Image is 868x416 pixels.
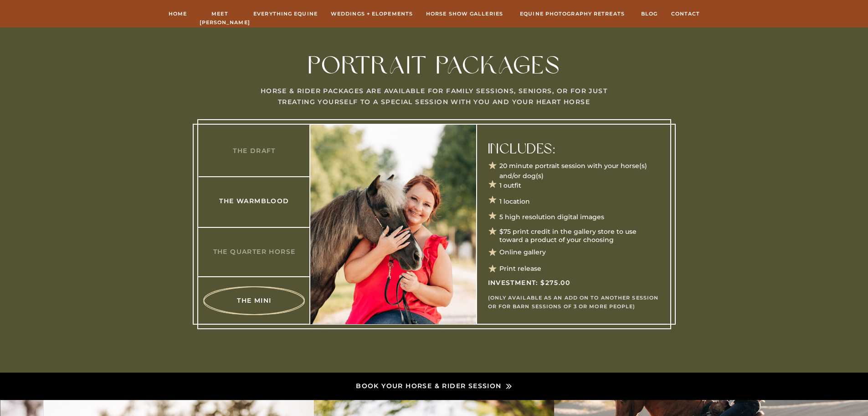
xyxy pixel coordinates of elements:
p: Includes: [488,142,614,153]
a: Meet [PERSON_NAME] [200,10,241,18]
a: The Warmblood [211,196,298,205]
h1: Portrait Packages [298,53,570,74]
a: Weddings + Elopements [331,10,413,18]
a: Home [168,10,188,18]
h3: (Only Available as an add on to another session or for Barn sessions of 3 or more people) [488,294,662,314]
p: Online gallery [499,247,615,257]
p: 5 high resolution digital images [499,212,615,221]
a: hORSE sHOW gALLERIES [425,10,505,18]
a: Everything Equine [252,10,319,18]
a: Equine Photography Retreats [517,10,628,18]
a: The Quarter Horse [211,247,298,256]
a: Contact [671,10,701,18]
p: $75 print credit in the gallery store to use toward a product of your choosing [499,227,661,236]
p: Investment: $275.00 [488,278,598,287]
p: 1 outfit [499,180,615,190]
h3: Horse & Rider Packages are available for Family Sessions, Seniors, or for just treating yourself ... [252,86,617,106]
p: 20 minute portrait session with your horse(s) and/or dog(s) [499,161,661,170]
a: Book your horse & rider session [355,381,503,392]
p: 1 location [499,196,615,206]
p: Print release [499,263,615,273]
a: The Draft [211,146,298,156]
a: Blog [640,10,659,18]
